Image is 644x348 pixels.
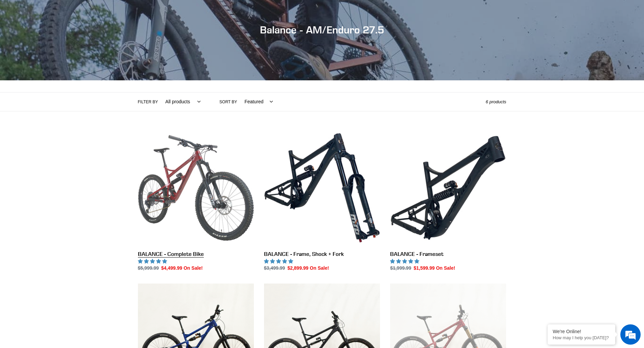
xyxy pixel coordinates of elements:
[553,335,610,340] p: How may I help you today?
[260,24,384,36] span: Balance - AM/Enduro 27.5
[138,99,158,105] label: Filter by
[486,99,506,104] span: 6 products
[553,329,610,334] div: We're Online!
[219,99,237,105] label: Sort by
